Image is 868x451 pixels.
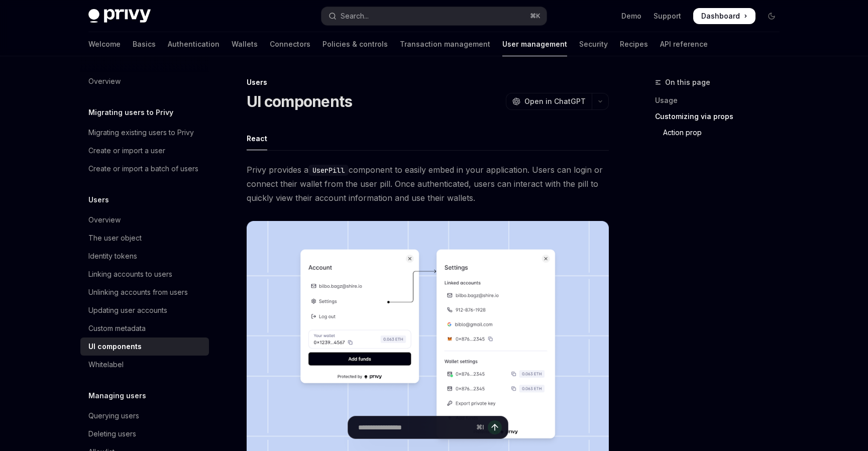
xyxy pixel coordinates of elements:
div: React [247,127,267,150]
a: Support [654,11,681,21]
div: Overview [88,214,121,226]
div: Overview [88,75,121,87]
code: UserPill [308,165,349,176]
div: Querying users [88,410,139,422]
div: Linking accounts to users [88,268,172,280]
a: UI components [80,337,209,356]
span: ⌘ K [530,12,540,20]
a: Identity tokens [80,247,209,265]
input: Ask a question... [358,416,472,438]
a: Authentication [168,32,220,56]
span: Open in ChatGPT [524,96,586,106]
a: Custom metadata [80,319,209,337]
a: Unlinking accounts from users [80,283,209,301]
div: Updating user accounts [88,304,167,316]
div: Unlinking accounts from users [88,286,188,298]
a: Welcome [88,32,121,56]
a: Usage [655,92,788,108]
a: Updating user accounts [80,301,209,319]
a: Wallets [232,32,258,56]
div: Custom metadata [88,322,146,334]
a: Customizing via props [655,108,788,125]
a: Overview [80,211,209,229]
a: Recipes [620,32,648,56]
a: Demo [621,11,641,21]
a: Transaction management [400,32,490,56]
a: Create or import a batch of users [80,160,209,178]
div: Whitelabel [88,359,124,371]
div: Create or import a user [88,145,165,157]
h5: Migrating users to Privy [88,106,173,119]
a: Security [579,32,608,56]
img: dark logo [88,9,151,23]
a: Deleting users [80,425,209,443]
div: Search... [341,10,369,22]
div: Migrating existing users to Privy [88,127,194,139]
button: Open in ChatGPT [506,93,592,110]
a: Overview [80,72,209,90]
h1: UI components [247,92,352,110]
button: Toggle dark mode [764,8,780,24]
a: Connectors [270,32,310,56]
a: Linking accounts to users [80,265,209,283]
h5: Users [88,194,109,206]
div: The user object [88,232,142,244]
div: Deleting users [88,428,136,440]
button: Send message [488,420,502,434]
div: Users [247,77,609,87]
a: User management [502,32,567,56]
a: The user object [80,229,209,247]
a: Migrating existing users to Privy [80,124,209,142]
div: UI components [88,341,142,353]
button: Open search [321,7,547,25]
span: Privy provides a component to easily embed in your application. Users can login or connect their ... [247,163,609,205]
div: Create or import a batch of users [88,163,198,175]
a: Basics [133,32,156,56]
a: Dashboard [693,8,755,24]
span: Dashboard [701,11,740,21]
a: Querying users [80,407,209,425]
a: API reference [660,32,708,56]
span: On this page [665,76,710,88]
h5: Managing users [88,390,146,402]
a: Policies & controls [322,32,388,56]
a: Whitelabel [80,356,209,374]
a: Action prop [655,125,788,141]
div: Identity tokens [88,250,137,262]
a: Create or import a user [80,142,209,160]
